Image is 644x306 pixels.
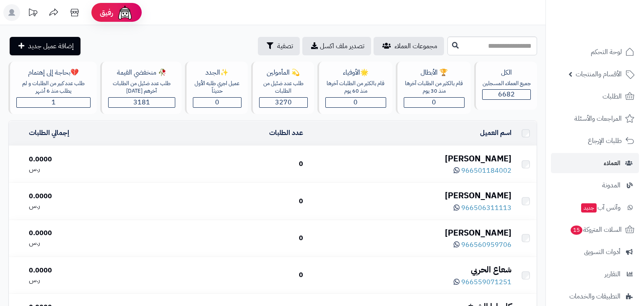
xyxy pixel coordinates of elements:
span: جديد [581,203,597,213]
a: المراجعات والأسئلة [551,109,639,129]
span: وآتس آب [580,202,621,213]
div: 🥀 منخفضي القيمة [108,68,175,78]
div: الكل [482,68,531,78]
a: 🏆 الأبطالقام بالكثير من الطلبات آخرها منذ 30 يوم0 [394,62,473,114]
div: 🏆 الأبطال [404,68,465,78]
a: طلبات الإرجاع [551,131,639,151]
span: الأقسام والمنتجات [576,68,622,80]
span: طلبات الإرجاع [588,135,622,147]
img: ai-face.png [117,4,133,21]
span: مجموعات العملاء [395,41,437,51]
div: ✨الجدد [193,68,241,78]
span: العملاء [604,157,621,169]
div: طلب عدد ضئيل من الطلبات [259,80,308,95]
a: 966560959706 [454,240,512,250]
a: العملاء [551,153,639,173]
a: الطلبات [551,86,639,106]
a: اسم العميل [480,128,512,138]
div: 0.0000 [29,266,141,275]
div: [PERSON_NAME] [310,227,512,239]
div: ر.س [29,238,141,248]
div: قام بالكثير من الطلبات آخرها منذ 30 يوم [404,80,465,95]
div: عميل اجري طلبه الأول حديثاّ [193,80,241,95]
a: 💫 المأمولينطلب عدد ضئيل من الطلبات3270 [249,62,316,114]
div: ر.س [29,164,141,174]
span: الطلبات [602,91,622,102]
a: مجموعات العملاء [374,37,444,55]
span: أدوات التسويق [584,246,621,258]
a: الكلجميع العملاء المسجلين6682 [473,62,539,114]
img: logo-2.png [587,11,636,29]
a: ✨الجددعميل اجري طلبه الأول حديثاّ0 [183,62,249,114]
span: 0 [432,97,436,107]
div: 0.0000 [29,155,141,164]
div: 0 [148,270,303,280]
span: إضافة عميل جديد [28,41,74,51]
span: 966559071251 [461,277,512,287]
span: 3270 [275,97,292,107]
a: لوحة التحكم [551,42,639,62]
a: تصدير ملف اكسل [302,37,371,55]
span: تصفية [277,41,293,51]
a: 🌟الأوفياءقام بالكثير من الطلبات آخرها منذ 60 يوم0 [316,62,394,114]
span: التقارير [605,268,621,280]
span: 0 [353,97,358,107]
div: 0 [148,233,303,243]
span: تصدير ملف اكسل [320,41,364,51]
span: 966506311113 [461,203,512,213]
a: عدد الطلبات [269,128,303,138]
a: 💔بحاجة إلى إهتمامطلب عدد كبير من الطلبات و لم يطلب منذ 6 أشهر1 [7,62,99,114]
span: 15 [570,225,583,235]
div: 0 [148,197,303,206]
a: 🥀 منخفضي القيمةطلب عدد ضئيل من الطلبات آخرهم [DATE]3181 [99,62,183,114]
span: 1 [52,97,56,107]
a: وآتس آبجديد [551,197,639,218]
a: إجمالي الطلبات [29,128,69,138]
div: [PERSON_NAME] [310,153,512,165]
div: طلب عدد ضئيل من الطلبات آخرهم [DATE] [108,80,175,95]
a: تحديثات المنصة [22,4,43,23]
span: السلات المتروكة [570,224,622,236]
a: 966501184002 [454,166,512,176]
div: ر.س [29,201,141,211]
a: المدونة [551,175,639,195]
span: 0 [215,97,219,107]
span: 966501184002 [461,166,512,176]
span: 966560959706 [461,240,512,250]
div: قام بالكثير من الطلبات آخرها منذ 60 يوم [325,80,386,95]
div: 0 [148,159,303,169]
div: جميع العملاء المسجلين [482,80,531,88]
div: 🌟الأوفياء [325,68,386,78]
div: شعاع الحربي [310,264,512,276]
a: أدوات التسويق [551,242,639,262]
a: 966559071251 [454,277,512,287]
button: تصفية [258,37,300,55]
div: 0.0000 [29,228,141,238]
a: السلات المتروكة15 [551,220,639,240]
a: 966506311113 [454,203,512,213]
a: التقارير [551,264,639,284]
span: 3181 [133,97,150,107]
span: رفيق [100,8,113,18]
span: المدونة [602,179,621,191]
div: 💫 المأمولين [259,68,308,78]
div: [PERSON_NAME] [310,189,512,202]
div: طلب عدد كبير من الطلبات و لم يطلب منذ 6 أشهر [16,80,91,95]
span: لوحة التحكم [591,46,622,58]
span: التطبيقات والخدمات [569,290,621,302]
span: 6682 [498,89,515,99]
a: إضافة عميل جديد [10,37,80,55]
div: ر.س [29,275,141,285]
div: 0.0000 [29,192,141,201]
span: المراجعات والأسئلة [574,113,622,124]
div: 💔بحاجة إلى إهتمام [16,68,91,78]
